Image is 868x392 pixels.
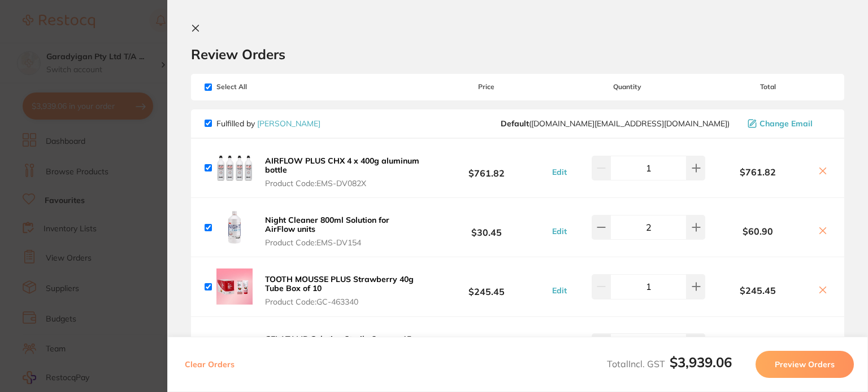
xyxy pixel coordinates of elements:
button: Edit [549,167,570,177]
b: $245.45 [705,285,810,296]
b: $761.82 [705,167,810,177]
button: Edit [549,226,570,236]
button: Preview Orders [756,351,854,378]
b: AIRFLOW PLUS CHX 4 x 400g aluminum bottle [265,156,419,175]
img: Z3F6dXlhcw [216,328,253,364]
b: $3,939.06 [670,354,732,371]
span: Total [705,83,831,91]
button: Change Email [744,118,831,129]
p: Fulfilled by [216,119,320,128]
a: [PERSON_NAME] [257,118,320,129]
b: Night Cleaner 800ml Solution for AirFlow units [265,215,389,234]
button: Edit [549,285,570,296]
span: Product Code: EMS-DV082X [265,179,420,188]
button: Clear Orders [181,351,238,378]
button: AIRFLOW PLUS CHX 4 x 400g aluminum bottle Product Code:EMS-DV082X [262,156,424,188]
span: Total Incl. GST [607,358,732,369]
b: $60.90 [705,226,810,236]
b: $102.73 [424,336,549,356]
span: Price [424,83,549,91]
b: Default [501,118,529,129]
b: $245.45 [424,276,549,297]
b: $30.45 [424,217,549,238]
span: Select All [205,83,318,91]
button: Night Cleaner 800ml Solution for AirFlow units Product Code:EMS-DV154 [262,215,424,248]
span: Quantity [549,83,705,91]
img: NjJqYzVsaQ [216,150,253,186]
span: Product Code: GC-463340 [265,297,420,306]
button: TOOTH MOUSSE PLUS Strawberry 40g Tube Box of 10 Product Code:GC-463340 [262,274,424,307]
h2: Review Orders [191,46,844,63]
img: NzM0ejdsbw [216,268,253,305]
span: Change Email [759,119,813,128]
img: cTd3b2w0eQ [216,209,253,245]
span: customer.care@henryschein.com.au [501,119,730,128]
b: GELATAMP Gelatine Sterile Sponge 15 x 7 x 7mm Tub of 50 [265,334,418,353]
b: TOOTH MOUSSE PLUS Strawberry 40g Tube Box of 10 [265,274,414,293]
span: Product Code: EMS-DV154 [265,238,420,247]
button: GELATAMP Gelatine Sterile Sponge 15 x 7 x 7mm Tub of 50 Product Code:RO-274007 [262,334,424,367]
b: $761.82 [424,157,549,178]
